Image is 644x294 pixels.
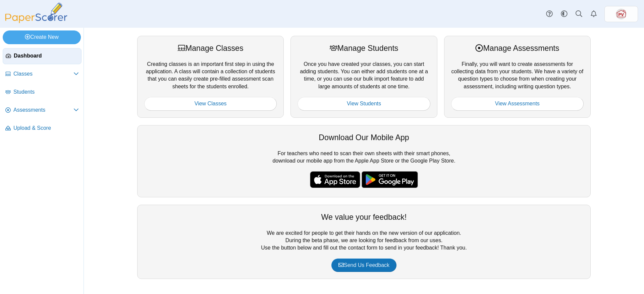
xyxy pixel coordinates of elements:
[3,84,82,100] a: Students
[3,30,81,44] a: Create New
[616,9,627,19] img: ps.2dGqZ33xQFlRBWZu
[3,102,82,118] a: Assessments
[451,43,584,54] div: Manage Assessments
[310,171,360,188] img: apple-store-badge.svg
[3,66,82,82] a: Classes
[144,132,584,143] div: Download Our Mobile App
[13,70,73,78] span: Classes
[144,97,277,110] a: View Classes
[451,97,584,110] a: View Assessments
[137,36,284,117] div: Creating classes is an important first step in using the application. A class will contain a coll...
[298,43,430,54] div: Manage Students
[13,88,79,96] span: Students
[3,3,70,23] img: PaperScorer
[13,124,79,132] span: Upload & Score
[144,212,584,222] div: We value your feedback!
[616,9,627,19] span: Tim Peevyhouse
[298,97,430,110] a: View Students
[331,259,396,272] a: Send Us Feedback
[144,43,277,54] div: Manage Classes
[586,7,601,21] a: Alerts
[290,36,437,117] div: Once you have created your classes, you can start adding students. You can either add students on...
[444,36,591,117] div: Finally, you will want to create assessments for collecting data from your students. We have a va...
[362,171,418,188] img: google-play-badge.png
[3,18,70,24] a: PaperScorer
[137,125,591,197] div: For teachers who need to scan their own sheets with their smart phones, download our mobile app f...
[13,106,73,114] span: Assessments
[14,52,78,60] span: Dashboard
[3,120,82,136] a: Upload & Score
[3,48,82,64] a: Dashboard
[604,6,638,22] a: ps.2dGqZ33xQFlRBWZu
[137,205,591,279] div: We are excited for people to get their hands on the new version of our application. During the be...
[338,262,389,268] span: Send Us Feedback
